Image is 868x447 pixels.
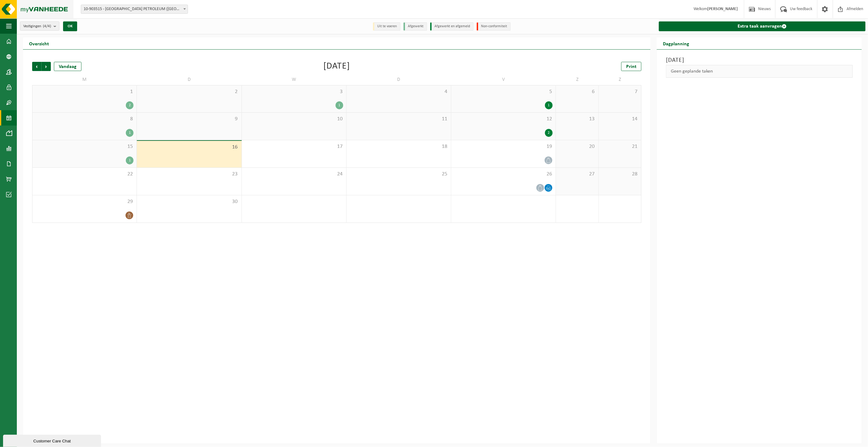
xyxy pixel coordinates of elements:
[350,116,448,122] span: 11
[602,171,638,178] span: 28
[36,88,133,95] span: 1
[36,143,133,150] span: 15
[657,37,695,49] h2: Dagplanning
[32,74,137,85] td: M
[454,88,553,95] span: 5
[626,64,637,69] span: Print
[707,7,738,11] strong: [PERSON_NAME]
[602,143,638,150] span: 21
[602,116,638,122] span: 14
[245,88,343,95] span: 3
[430,22,474,31] li: Afgewerkt en afgemeld
[32,62,41,71] span: Vorige
[556,74,599,85] td: Z
[63,21,77,31] button: OK
[43,24,51,28] count: (4/4)
[23,22,51,31] span: Vestigingen
[350,171,448,178] span: 25
[350,143,448,150] span: 18
[599,74,641,85] td: Z
[373,22,400,31] li: Uit te voeren
[454,143,553,150] span: 19
[350,88,448,95] span: 4
[621,62,641,71] a: Print
[659,21,866,31] a: Extra taak aanvragen
[140,198,238,205] span: 30
[126,101,133,109] div: 2
[559,88,595,95] span: 6
[81,5,188,13] span: 10-903515 - KUWAIT PETROLEUM (BELGIUM) NV - ANTWERPEN
[454,116,553,122] span: 12
[140,171,238,178] span: 23
[126,129,133,137] div: 1
[245,116,343,122] span: 10
[404,22,427,31] li: Afgewerkt
[666,56,853,65] h3: [DATE]
[23,37,55,49] h2: Overzicht
[454,171,553,178] span: 26
[42,62,51,71] span: Volgende
[140,116,238,122] span: 9
[545,129,553,137] div: 2
[242,74,347,85] td: W
[347,74,451,85] td: D
[336,101,343,109] div: 1
[559,116,595,122] span: 13
[137,74,242,85] td: D
[245,143,343,150] span: 17
[126,156,133,164] div: 1
[324,62,350,71] div: [DATE]
[602,88,638,95] span: 7
[666,65,853,78] div: Geen geplande taken
[54,62,81,71] div: Vandaag
[140,88,238,95] span: 2
[36,198,133,205] span: 29
[245,171,343,178] span: 24
[36,116,133,122] span: 8
[140,144,238,151] span: 16
[36,171,133,178] span: 22
[559,143,595,150] span: 20
[81,5,188,14] span: 10-903515 - KUWAIT PETROLEUM (BELGIUM) NV - ANTWERPEN
[559,171,595,178] span: 27
[477,22,511,31] li: Non-conformiteit
[451,74,556,85] td: V
[3,434,102,447] iframe: chat widget
[545,101,553,109] div: 1
[20,21,59,31] button: Vestigingen(4/4)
